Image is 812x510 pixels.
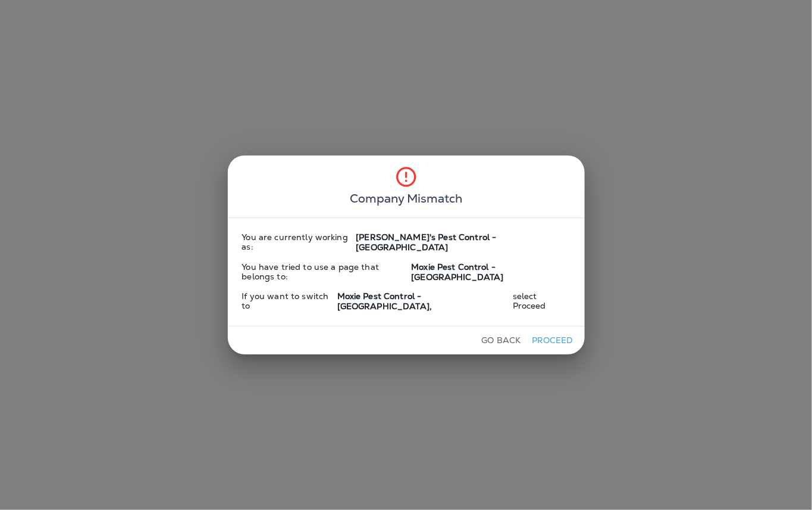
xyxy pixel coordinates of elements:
span: If you want to switch to [242,291,336,312]
span: You are currently working as: [242,232,352,253]
span: Moxie Pest Control - [GEOGRAPHIC_DATA] , [336,291,513,312]
span: [PERSON_NAME]'s Pest Control - [GEOGRAPHIC_DATA] [356,232,570,253]
span: select Proceed [513,291,570,312]
span: Moxie Pest Control - [GEOGRAPHIC_DATA] [411,262,570,282]
button: Proceed [531,331,575,350]
button: Go Back [477,331,526,350]
span: You have tried to use a page that belongs to: [242,262,407,282]
span: Company Mismatch [350,189,462,208]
